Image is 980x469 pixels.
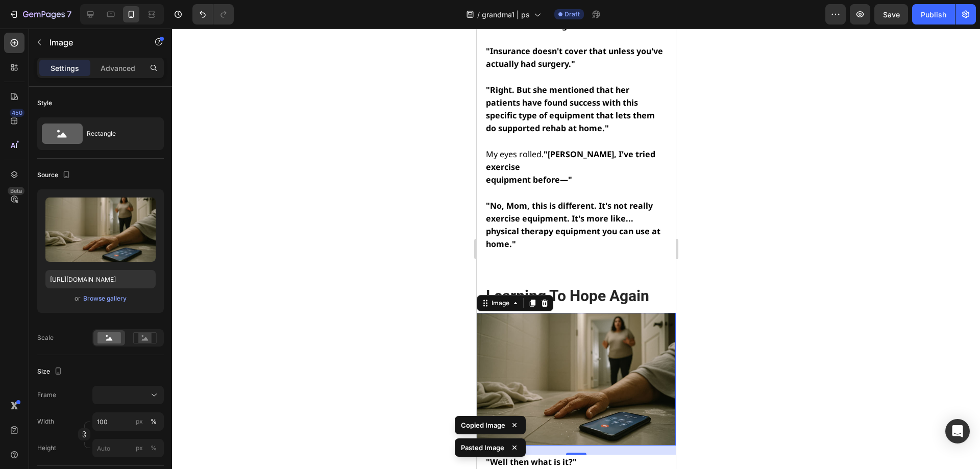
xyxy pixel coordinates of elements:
[67,8,71,20] p: 7
[92,439,164,457] input: px%
[945,419,970,443] div: Open Intercom Messenger
[912,4,955,24] button: Publish
[133,415,145,428] button: %
[87,122,149,145] div: Rectangle
[565,10,580,19] span: Draft
[37,168,72,182] div: Source
[461,420,505,430] p: Copied Image
[50,36,136,48] p: Image
[921,9,946,20] div: Publish
[37,417,54,426] label: Width
[148,415,160,428] button: px
[10,109,24,117] div: 450
[192,4,234,24] div: Undo/Redo
[37,98,52,108] div: Style
[133,442,145,454] button: %
[477,9,480,20] span: /
[37,333,54,342] div: Scale
[101,63,135,73] p: Advanced
[75,292,81,305] span: or
[136,417,143,426] div: px
[874,4,908,24] button: Save
[151,417,157,426] div: %
[148,442,160,454] button: px
[83,293,127,304] button: Browse gallery
[4,4,76,24] button: 7
[37,365,64,379] div: Size
[482,9,530,20] span: grandma1 | ps
[461,442,504,453] p: Pasted Image
[37,443,56,453] label: Height
[883,10,900,19] span: Save
[92,412,164,431] input: px%
[37,390,56,400] label: Frame
[51,63,79,73] p: Settings
[45,198,156,262] img: preview-image
[45,270,156,288] input: https://example.com/image.jpg
[477,29,676,469] iframe: Design area
[151,443,157,453] div: %
[136,443,143,453] div: px
[8,187,24,195] div: Beta
[83,294,127,303] div: Browse gallery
